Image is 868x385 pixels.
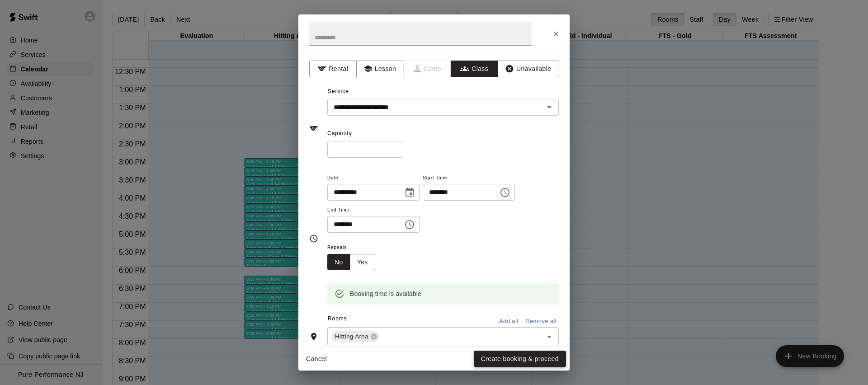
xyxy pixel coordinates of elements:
[328,88,349,94] span: Service
[331,332,372,341] span: Hitting Area
[327,172,420,184] span: Date
[309,332,318,341] svg: Rooms
[496,183,514,202] button: Choose time, selected time is 6:00 PM
[327,254,350,271] button: No
[309,234,318,243] svg: Timing
[327,242,382,254] span: Repeats
[494,315,523,329] button: Add all
[328,315,347,322] span: Rooms
[350,254,375,271] button: Yes
[401,183,419,202] button: Choose date, selected date is Oct 13, 2025
[331,331,379,342] div: Hitting Area
[523,315,559,329] button: Remove all
[356,61,404,77] button: Lesson
[548,26,564,42] button: Close
[350,286,421,302] div: Booking time is available
[327,204,420,216] span: End Time
[404,61,451,77] span: Camps can only be created in the Services page
[474,351,566,367] button: Create booking & proceed
[309,124,318,133] svg: Service
[451,61,498,77] button: Class
[302,351,331,367] button: Cancel
[401,216,419,234] button: Choose time, selected time is 6:15 PM
[543,101,556,113] button: Open
[498,61,558,77] button: Unavailable
[327,254,375,271] div: outlined button group
[327,130,352,136] span: Capacity
[423,172,515,184] span: Start Time
[309,61,357,77] button: Rental
[543,330,556,343] button: Open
